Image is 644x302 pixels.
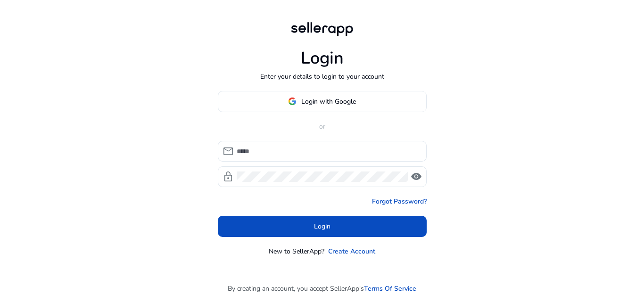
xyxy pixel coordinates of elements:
span: visibility [411,171,422,182]
a: Create Account [328,246,375,256]
button: Login with Google [218,91,427,112]
p: or [218,122,427,131]
p: Enter your details to login to your account [260,72,384,82]
p: New to SellerApp? [269,246,324,256]
span: lock [223,171,234,182]
span: Login [314,221,330,231]
img: google-logo.svg [288,97,297,106]
h1: Login [301,48,344,68]
span: mail [223,146,234,157]
a: Terms Of Service [364,284,416,294]
span: Login with Google [301,97,356,106]
a: Forgot Password? [372,196,427,206]
button: Login [218,216,427,237]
